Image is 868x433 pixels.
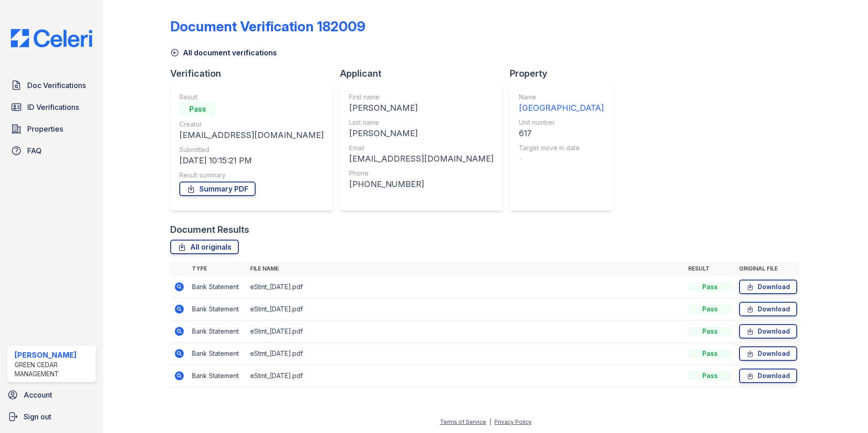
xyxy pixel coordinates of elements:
[188,343,247,365] td: Bank Statement
[179,182,256,196] a: Summary PDF
[188,276,247,298] td: Bank Statement
[179,171,324,180] div: Result summary
[15,360,92,379] div: Green Cedar Management
[519,118,604,127] div: Unit number
[519,93,604,114] a: Name [GEOGRAPHIC_DATA]
[170,223,249,236] div: Document Results
[519,102,604,114] div: [GEOGRAPHIC_DATA]
[4,408,99,426] a: Sign out
[188,261,247,276] th: Type
[27,123,63,134] span: Properties
[349,169,493,178] div: Phone
[510,67,620,80] div: Property
[188,320,247,343] td: Bank Statement
[179,93,324,102] div: Result
[349,178,493,191] div: [PHONE_NUMBER]
[170,67,340,80] div: Verification
[349,143,493,153] div: Email
[179,145,324,154] div: Submitted
[349,153,493,165] div: [EMAIL_ADDRESS][DOMAIN_NAME]
[24,389,52,400] span: Account
[494,418,532,425] a: Privacy Policy
[170,18,365,34] div: Document Verification 182009
[7,98,96,116] a: ID Verifications
[739,302,797,316] a: Download
[188,298,247,320] td: Bank Statement
[179,102,216,116] div: Pass
[247,276,685,298] td: eStmt_[DATE].pdf
[519,143,604,153] div: Target move in date
[179,120,324,129] div: Creator
[688,327,732,336] div: Pass
[519,153,604,165] div: -
[27,80,86,91] span: Doc Verifications
[247,343,685,365] td: eStmt_[DATE].pdf
[27,102,79,113] span: ID Verifications
[24,411,51,422] span: Sign out
[735,261,801,276] th: Original file
[188,365,247,387] td: Bank Statement
[349,118,493,127] div: Last name
[440,418,486,425] a: Terms of Service
[247,365,685,387] td: eStmt_[DATE].pdf
[4,29,99,47] img: CE_Logo_Blue-a8612792a0a2168367f1c8372b55b34899dd931a85d93a1a3d3e32e68fde9ad4.png
[247,261,685,276] th: File name
[739,324,797,339] a: Download
[349,102,493,114] div: [PERSON_NAME]
[247,298,685,320] td: eStmt_[DATE].pdf
[688,305,732,314] div: Pass
[340,67,510,80] div: Applicant
[4,386,99,404] a: Account
[349,93,493,102] div: First name
[7,142,96,160] a: FAQ
[7,76,96,94] a: Doc Verifications
[519,93,604,102] div: Name
[179,129,324,142] div: [EMAIL_ADDRESS][DOMAIN_NAME]
[519,127,604,140] div: 617
[739,346,797,361] a: Download
[27,145,42,156] span: FAQ
[688,371,732,380] div: Pass
[247,320,685,343] td: eStmt_[DATE].pdf
[349,127,493,140] div: [PERSON_NAME]
[688,349,732,358] div: Pass
[688,282,732,291] div: Pass
[489,418,491,425] div: |
[15,349,92,360] div: [PERSON_NAME]
[7,120,96,138] a: Properties
[170,47,277,58] a: All document verifications
[685,261,735,276] th: Result
[170,240,239,254] a: All originals
[179,154,324,167] div: [DATE] 10:15:21 PM
[739,280,797,294] a: Download
[739,369,797,383] a: Download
